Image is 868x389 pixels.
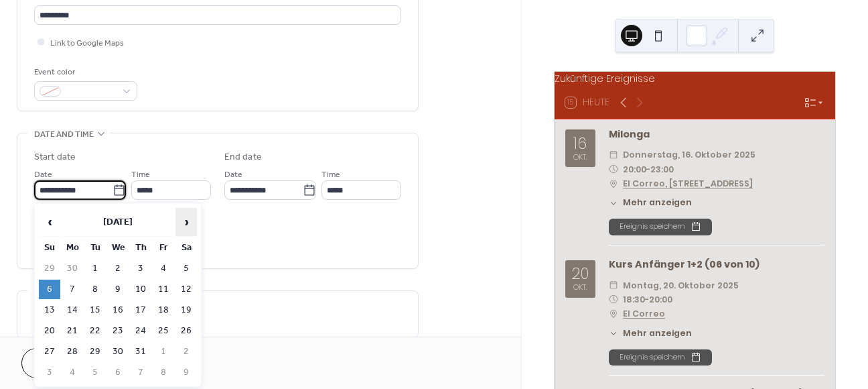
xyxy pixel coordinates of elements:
[609,327,618,340] div: ​
[130,280,151,299] td: 10
[623,292,645,307] span: 18:30
[176,209,196,235] span: ›
[34,168,52,182] span: Date
[107,363,129,382] td: 6
[623,327,692,340] span: Mehr anzeigen
[84,259,106,278] td: 1
[39,363,60,382] td: 3
[62,300,83,320] td: 14
[153,300,174,320] td: 18
[62,321,83,341] td: 21
[84,363,106,382] td: 5
[609,148,618,162] div: ​
[224,168,242,182] span: Date
[153,363,174,382] td: 8
[34,65,135,79] div: Event color
[623,176,753,190] a: El Correo, [STREET_ADDRESS]
[39,342,60,362] td: 27
[130,342,151,362] td: 31
[623,278,739,292] span: Montag, 20. Oktober 2025
[623,148,755,162] span: Donnerstag, 16. Oktober 2025
[609,162,618,176] div: ​
[39,321,60,341] td: 20
[62,208,174,237] th: [DATE]
[107,321,129,341] td: 23
[153,342,174,362] td: 1
[39,238,60,258] th: Su
[609,278,618,292] div: ​
[623,307,665,321] a: El Correo
[130,238,151,258] th: Th
[571,266,589,282] div: 20
[84,238,106,258] th: Tu
[107,238,129,258] th: We
[573,154,587,161] div: Okt.
[609,349,712,366] button: Ereignis speichern
[130,363,151,382] td: 7
[107,300,129,320] td: 16
[609,327,693,340] button: ​Mehr anzeigen
[39,300,60,320] td: 13
[645,292,649,307] span: -
[107,342,129,362] td: 30
[153,280,174,299] td: 11
[175,259,197,278] td: 5
[62,238,83,258] th: Mo
[609,258,824,272] div: Kurs Anfänger 1+2 (06 von 10)
[107,280,129,299] td: 9
[609,176,618,190] div: ​
[153,321,174,341] td: 25
[84,300,106,320] td: 15
[609,307,618,321] div: ​
[131,168,150,182] span: Time
[84,342,106,362] td: 29
[39,280,60,299] td: 6
[84,321,106,341] td: 22
[153,238,174,258] th: Fr
[62,259,83,278] td: 30
[175,342,197,362] td: 2
[175,363,197,382] td: 9
[609,197,693,209] button: ​Mehr anzeigen
[62,280,83,299] td: 7
[175,321,197,341] td: 26
[130,259,151,278] td: 3
[609,127,824,142] div: Milonga
[609,197,618,209] div: ​
[175,300,197,320] td: 19
[609,219,712,235] button: Ereignis speichern
[62,363,83,382] td: 4
[130,300,151,320] td: 17
[50,36,124,50] span: Link to Google Maps
[84,280,106,299] td: 8
[321,168,340,182] span: Time
[650,162,674,176] span: 23:00
[130,321,151,341] td: 24
[573,284,587,291] div: Okt.
[573,136,587,152] div: 16
[107,259,129,278] td: 2
[175,280,197,299] td: 12
[153,259,174,278] td: 4
[623,197,692,209] span: Mehr anzeigen
[175,238,197,258] th: Sa
[649,292,672,307] span: 20:00
[34,127,94,142] span: Date and time
[646,162,650,176] span: -
[21,348,104,378] button: Cancel
[224,150,262,164] div: End date
[40,209,60,235] span: ‹
[555,72,835,87] div: Zukünftige Ereignisse
[609,292,618,307] div: ​
[39,259,60,278] td: 29
[623,162,646,176] span: 20:00
[34,150,76,164] div: Start date
[62,342,83,362] td: 28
